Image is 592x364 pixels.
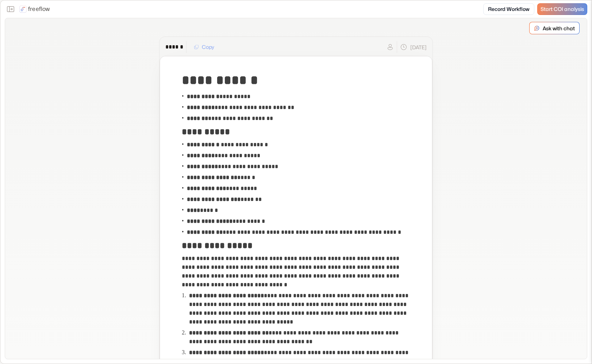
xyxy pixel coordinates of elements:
button: Close the sidebar [5,3,16,15]
a: freeflow [19,5,50,13]
a: Record Workflow [483,3,534,15]
button: Copy [189,41,219,53]
p: Ask with chat [543,24,575,32]
span: Start COI analysis [541,6,584,12]
a: Start COI analysis [537,3,587,15]
p: [DATE] [410,43,427,51]
p: freeflow [28,5,50,13]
